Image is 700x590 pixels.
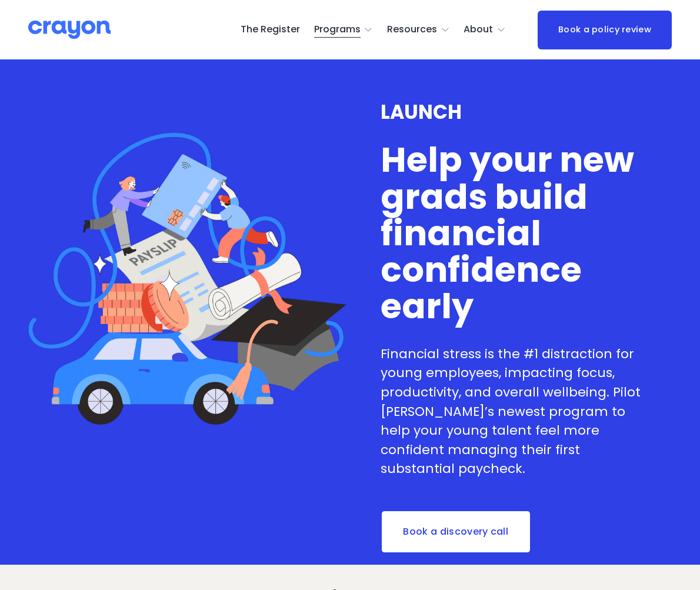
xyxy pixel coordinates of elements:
h3: LAUNCH [381,101,645,124]
a: folder dropdown [387,21,450,39]
span: About [464,21,493,38]
a: Book a discovery call [381,510,531,554]
a: Book a policy review [538,11,672,49]
p: Financial stress is the #1 distraction for young employees, impacting focus, productivity, and ov... [381,345,645,479]
a: folder dropdown [464,21,506,39]
img: Crayon [28,19,111,40]
h1: Help your new grads build financial confidence early [381,142,645,325]
a: folder dropdown [314,21,374,39]
span: Programs [314,21,361,38]
span: Resources [387,21,437,38]
a: The Register [241,21,300,39]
